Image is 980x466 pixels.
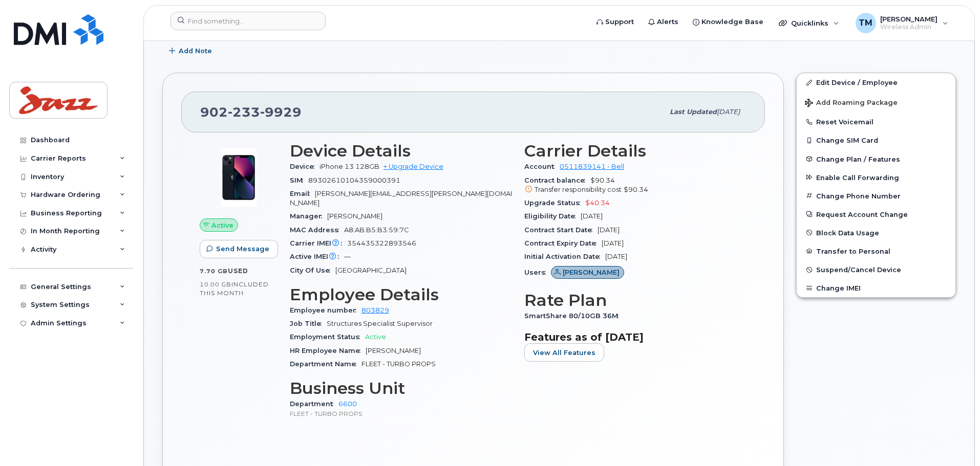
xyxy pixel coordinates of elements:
button: Request Account Change [797,205,955,224]
span: Active [365,333,386,341]
span: [DATE] [598,226,620,234]
span: Change Plan / Features [816,155,900,163]
span: included this month [200,280,269,297]
span: Enable Call Forwarding [816,173,899,181]
span: [DATE] [581,212,603,220]
span: Users [524,269,551,276]
h3: Features as of [DATE] [524,331,747,343]
span: [GEOGRAPHIC_DATA] [335,267,407,274]
span: Employee number [290,306,361,314]
button: Block Data Usage [797,224,955,242]
a: 803829 [361,306,389,314]
button: Change IMEI [797,279,955,297]
span: 902 [200,104,302,120]
span: Carrier IMEI [290,239,347,247]
span: iPhone 13 128GB [319,163,379,170]
span: Email [290,190,315,197]
img: image20231002-3703462-1ig824h.jpeg [208,147,269,208]
button: Change Plan / Features [797,150,955,168]
span: Support [605,17,634,27]
span: used [228,267,248,275]
span: $90.34 [624,186,648,193]
a: + Upgrade Device [384,163,443,170]
span: TM [859,17,872,29]
span: SmartShare 80/10GB 36M [524,312,624,320]
span: Active IMEI [290,253,344,260]
span: Transfer responsibility cost [535,186,622,193]
button: Transfer to Personal [797,242,955,260]
span: Quicklinks [791,19,828,27]
a: Support [589,12,641,32]
span: Send Message [216,244,269,254]
span: MAC Address [290,226,344,234]
span: City Of Use [290,267,335,274]
a: Knowledge Base [686,12,771,32]
span: [PERSON_NAME][EMAIL_ADDRESS][PERSON_NAME][DOMAIN_NAME] [290,190,512,207]
span: Initial Activation Date [524,253,605,260]
span: Active [211,220,233,230]
span: Department [290,400,338,408]
span: Add Roaming Package [805,99,898,108]
span: 9929 [260,104,302,120]
span: [DATE] [602,239,624,247]
h3: Device Details [290,142,512,160]
span: [PERSON_NAME] [563,268,620,277]
span: Contract balance [524,176,590,184]
span: [DATE] [717,108,740,116]
a: 0511839141 - Bell [560,163,624,170]
div: Quicklinks [772,13,846,33]
div: Tanner Montgomery [848,13,955,33]
span: $40.34 [585,199,610,207]
span: — [344,253,351,260]
span: 233 [228,104,260,120]
span: Add Note [179,46,212,56]
span: Job Title [290,320,327,327]
h3: Carrier Details [524,142,747,160]
span: HR Employee Name [290,347,366,354]
button: Change SIM Card [797,131,955,149]
h3: Employee Details [290,285,512,304]
span: [PERSON_NAME] [366,347,421,354]
span: Account [524,163,560,170]
span: Upgrade Status [524,199,585,207]
span: Structures Specialist Supervisor [327,320,433,327]
span: Last updated [670,108,717,116]
h3: Business Unit [290,379,512,397]
a: Alerts [641,12,686,32]
span: FLEET - TURBO PROPS [361,360,436,368]
button: Suspend/Cancel Device [797,260,955,279]
span: Knowledge Base [701,17,763,27]
span: $90.34 [524,176,747,195]
span: Device [290,163,319,170]
button: View All Features [524,343,604,362]
span: Contract Start Date [524,226,598,234]
span: [PERSON_NAME] [327,212,382,220]
span: 10.00 GB [200,281,231,288]
span: Contract Expiry Date [524,239,602,247]
span: View All Features [533,348,595,358]
span: [DATE] [605,253,627,260]
span: Employment Status [290,333,365,341]
button: Enable Call Forwarding [797,168,955,187]
h3: Rate Plan [524,291,747,309]
span: Department Name [290,360,361,368]
input: Find something... [171,12,326,30]
a: 6600 [338,400,357,408]
span: 354435322893546 [347,239,416,247]
a: [PERSON_NAME] [551,269,624,276]
button: Reset Voicemail [797,113,955,131]
a: Edit Device / Employee [797,73,955,92]
span: SIM [290,176,308,184]
button: Add Roaming Package [797,92,955,113]
span: A8:AB:B5:B3:59:7C [344,226,409,234]
button: Add Note [162,42,221,60]
span: Eligibility Date [524,212,581,220]
span: [PERSON_NAME] [880,15,938,23]
span: 7.70 GB [200,268,228,275]
button: Send Message [200,240,278,258]
span: Suspend/Cancel Device [816,266,901,274]
span: 89302610104359000391 [308,176,400,184]
span: Wireless Admin [880,23,938,31]
p: FLEET - TURBO PROPS [290,409,512,418]
span: Manager [290,212,327,220]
